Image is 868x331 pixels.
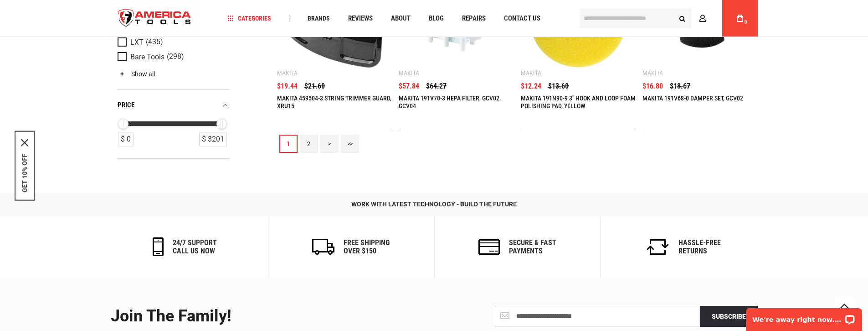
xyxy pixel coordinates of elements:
[300,135,318,153] a: 2
[391,15,411,22] span: About
[521,83,541,90] span: $12.24
[279,135,298,153] a: 1
[308,15,330,21] span: Brands
[303,12,334,25] a: Brands
[223,12,275,25] a: Categories
[146,38,163,46] span: (435)
[118,70,155,77] a: Show all
[509,239,556,255] h6: secure & fast payments
[712,313,746,320] span: Subscribe
[277,83,298,90] span: $19.44
[320,135,339,153] a: >
[277,69,298,77] div: Makita
[642,83,663,90] span: $16.80
[227,15,271,21] span: Categories
[740,302,868,331] iframe: LiveChat chat widget
[521,95,636,110] a: MAKITA 191N90-9 3" HOOK AND LOOP FOAM POLISHING PAD, YELLOW
[118,37,227,47] a: LXT (435)
[426,83,447,90] span: $64.27
[399,83,419,90] span: $57.84
[425,12,448,25] a: Blog
[344,12,377,25] a: Reviews
[130,53,164,61] span: Bare Tools
[21,153,28,192] button: GET 10% OFF
[462,15,486,22] span: Repairs
[678,239,721,255] h6: Hassle-Free Returns
[674,10,691,27] button: Search
[745,20,747,25] span: 0
[277,95,391,110] a: MAKITA 459504-3 STRING TRIMMER GUARD, XRU15
[548,83,569,90] span: $13.60
[118,52,227,62] a: Bare Tools (298)
[304,83,325,90] span: $21.60
[504,15,540,22] span: Contact Us
[700,306,758,327] button: Subscribe
[348,15,373,22] span: Reviews
[111,1,199,36] img: America Tools
[111,1,199,36] a: store logo
[429,15,444,22] span: Blog
[130,38,144,46] span: LXT
[344,239,390,255] h6: Free Shipping Over $150
[118,132,134,147] div: $ 0
[399,95,501,110] a: MAKITA 191V70-3 HEPA FILTER, GCV02, GCV04
[21,139,28,146] button: Close
[399,69,419,77] div: Makita
[167,53,184,61] span: (298)
[458,12,490,25] a: Repairs
[642,69,663,77] div: Makita
[642,95,743,102] a: MAKITA 191V68-0 DAMPER SET, GCV02
[118,99,229,111] div: price
[341,135,359,153] a: >>
[521,69,541,77] div: Makita
[199,132,227,147] div: $ 3201
[21,139,28,146] svg: close icon
[111,307,427,326] div: Join the Family!
[387,12,415,25] a: About
[500,12,544,25] a: Contact Us
[173,239,217,255] h6: 24/7 support call us now
[670,83,690,90] span: $18.67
